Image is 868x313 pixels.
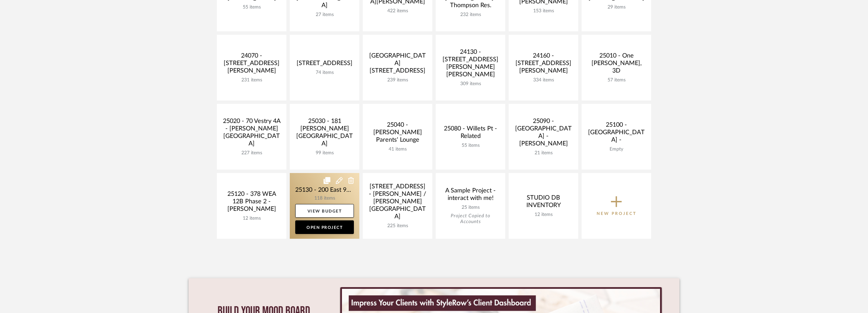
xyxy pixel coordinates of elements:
[514,212,573,218] div: 12 items
[368,146,427,152] div: 41 items
[514,118,573,150] div: 25090 - [GEOGRAPHIC_DATA] - [PERSON_NAME]
[222,216,281,221] div: 12 items
[222,190,281,216] div: 25120 - 378 WEA 12B Phase 2 - [PERSON_NAME]
[587,4,646,10] div: 29 items
[587,121,646,146] div: 25100 - [GEOGRAPHIC_DATA] -
[514,8,573,14] div: 153 items
[441,205,500,210] div: 25 items
[514,150,573,156] div: 21 items
[295,118,354,150] div: 25030 - 181 [PERSON_NAME][GEOGRAPHIC_DATA]
[441,213,500,225] div: Project Copied to Accounts
[597,210,637,217] p: New Project
[441,48,500,81] div: 24130 - [STREET_ADDRESS][PERSON_NAME][PERSON_NAME]
[514,52,573,77] div: 24160 - [STREET_ADDRESS][PERSON_NAME]
[368,52,427,77] div: [GEOGRAPHIC_DATA][STREET_ADDRESS]
[368,8,427,14] div: 422 items
[222,150,281,156] div: 227 items
[222,52,281,77] div: 24070 - [STREET_ADDRESS][PERSON_NAME]
[295,70,354,76] div: 74 items
[582,173,651,239] button: New Project
[441,12,500,18] div: 232 items
[222,4,281,10] div: 55 items
[441,81,500,87] div: 309 items
[441,187,500,205] div: A Sample Project - interact with me!
[514,77,573,83] div: 334 items
[295,60,354,70] div: [STREET_ADDRESS]
[368,121,427,146] div: 25040 - [PERSON_NAME] Parents' Lounge
[295,12,354,18] div: 27 items
[295,220,354,234] a: Open Project
[222,118,281,150] div: 25020 - 70 Vestry 4A - [PERSON_NAME][GEOGRAPHIC_DATA]
[295,150,354,156] div: 99 items
[587,52,646,77] div: 25010 - One [PERSON_NAME], 3D
[295,204,354,218] a: View Budget
[368,223,427,229] div: 225 items
[514,194,573,212] div: STUDIO DB INVENTORY
[441,143,500,148] div: 55 items
[222,77,281,83] div: 231 items
[368,183,427,223] div: [STREET_ADDRESS] - [PERSON_NAME] / [PERSON_NAME][GEOGRAPHIC_DATA]
[368,77,427,83] div: 239 items
[441,125,500,143] div: 25080 - Willets Pt - Related
[587,77,646,83] div: 57 items
[587,146,646,152] div: Empty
